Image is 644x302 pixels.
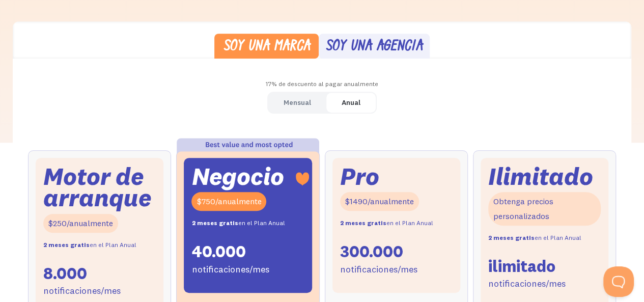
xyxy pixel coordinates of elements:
[191,241,245,261] font: 40.000
[90,241,136,249] font: en el Plan Anual
[284,98,311,107] font: Mensual
[340,219,386,227] font: 2 meses gratis
[386,219,433,227] font: en el Plan Anual
[43,161,151,213] font: Motor de arranque
[197,196,261,206] font: $750/anualmente
[266,80,378,88] font: 17% de descuento al pagar anualmente
[603,266,634,297] iframe: Toggle Customer Support
[488,161,593,191] font: Ilimitado
[326,39,423,54] font: Soy una agencia
[340,263,417,275] font: notificaciones/mes
[488,256,555,276] font: ilimitado
[43,285,121,296] font: notificaciones/mes
[535,234,581,241] font: en el Plan Anual
[223,39,310,54] font: Soy una marca
[191,161,284,191] font: Negocio
[191,263,269,275] font: notificaciones/mes
[488,278,566,289] font: notificaciones/mes
[43,263,87,283] font: 8.000
[488,234,535,241] font: 2 meses gratis
[340,161,379,191] font: Pro
[345,196,414,206] font: $1490/anualmente
[48,218,113,228] font: $250/anualmente
[340,241,403,261] font: 300.000
[493,196,553,221] font: Obtenga precios personalizados
[191,219,238,227] font: 2 meses gratis
[43,241,90,249] font: 2 meses gratis
[238,219,285,227] font: en el Plan Anual
[342,98,360,107] font: Anual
